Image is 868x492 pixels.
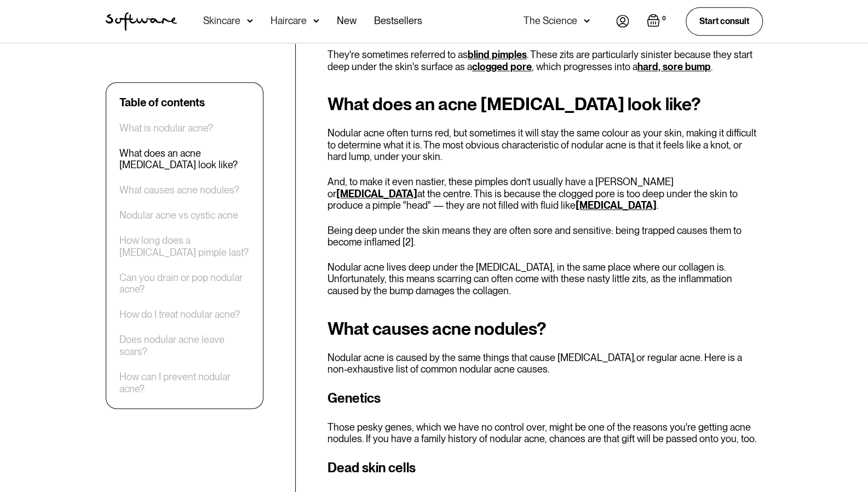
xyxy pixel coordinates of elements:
p: And, to make it even nastier, these pimples don’t usually have a [PERSON_NAME] or at the centre. ... [327,176,763,211]
div: The Science [524,15,577,26]
a: How do I treat nodular acne? [119,309,240,321]
a: Does nodular acne leave scars? [119,334,250,358]
h2: What causes acne nodules? [327,319,763,339]
a: What does an acne [MEDICAL_DATA] look like? [119,147,250,171]
a: How can I prevent nodular acne? [119,371,250,394]
a: Nodular acne vs cystic acne [119,210,238,222]
a: How long does a [MEDICAL_DATA] pimple last? [119,235,250,259]
img: arrow down [247,15,253,26]
a: blind pimples [468,49,527,60]
a: Can you drain or pop nodular acne? [119,272,250,295]
p: Being deep under the skin means they are often sore and sensitive: being trapped causes them to b... [327,225,763,248]
a: Open empty cart [647,14,668,29]
p: Nodular acne often turns red, but sometimes it will stay the same colour as your skin, making it ... [327,127,763,163]
a: What is nodular acne? [119,122,213,134]
div: Haircare [271,15,307,26]
img: Software Logo [106,12,177,31]
h2: What does an acne [MEDICAL_DATA] look like? [327,94,763,114]
p: They're sometimes referred to as . These zits are particularly sinister because they start deep u... [327,49,763,72]
p: Nodular acne is caused by the same things that cause [MEDICAL_DATA] or regular acne. Here is a no... [327,352,763,375]
img: arrow down [584,15,590,26]
a: Start consult [686,7,763,35]
h3: Genetics [327,388,763,408]
p: Those pesky genes, which we have no control over, might be one of the reasons you're getting acne... [327,421,763,445]
a: hard, sore bump [637,61,711,72]
a: clogged pore [472,61,532,72]
p: Nodular acne lives deep under the [MEDICAL_DATA], in the same place where our collagen is. Unfort... [327,261,763,297]
em: , [634,352,636,363]
div: Table of contents [119,96,205,109]
div: 0 [660,14,668,24]
img: arrow down [313,15,319,26]
a: [MEDICAL_DATA] [336,188,417,199]
h3: Dead skin cells [327,458,763,478]
div: Skincare [203,15,240,26]
a: What causes acne nodules? [119,185,239,197]
a: [MEDICAL_DATA] [576,199,657,211]
a: home [106,12,177,31]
